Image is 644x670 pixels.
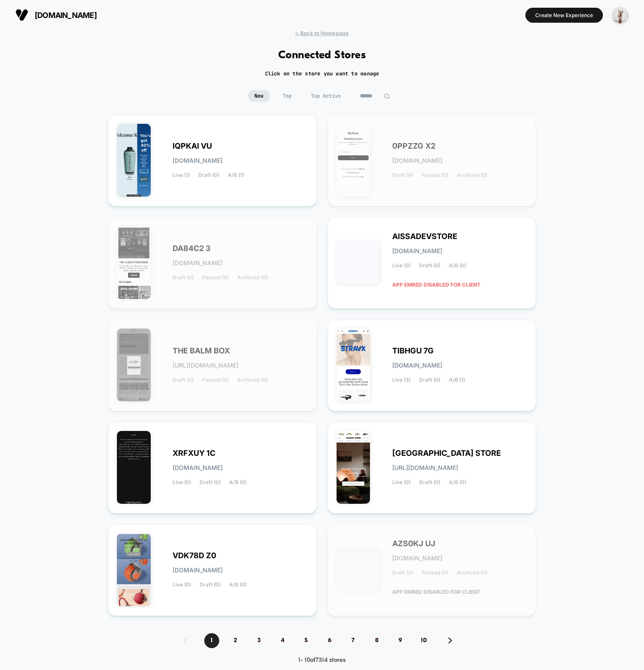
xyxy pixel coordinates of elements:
span: < Back to Homepage [295,30,349,36]
span: TIBHGU 7G [392,348,434,354]
span: 7 [346,633,361,648]
span: Paused (0) [422,172,448,178]
span: 10 [416,633,431,648]
span: [DOMAIN_NAME] [35,11,97,20]
span: [DOMAIN_NAME] [173,567,223,573]
span: Live (0) [392,479,411,485]
span: Archived (0) [457,172,487,178]
img: THE_BALM_BOX [117,329,151,401]
span: 6 [322,633,337,648]
span: Live (0) [392,263,411,269]
button: [DOMAIN_NAME] [13,8,99,22]
div: 1 - 10 of 7314 stores [175,657,469,664]
span: DA84C2 3 [173,245,211,251]
span: 3 [251,633,266,648]
span: 0PPZZG X2 [392,143,435,149]
span: [DOMAIN_NAME] [173,260,223,266]
img: AISSADEVSTORE [337,241,379,284]
span: Draft (0) [419,479,440,485]
span: Top [276,90,298,102]
span: Archived (0) [237,275,268,281]
span: A/B (0) [229,582,247,588]
span: [DOMAIN_NAME] [392,158,442,164]
h1: Connected Stores [278,49,366,62]
span: 2 [228,633,243,648]
span: Draft (0) [392,570,413,576]
span: [DOMAIN_NAME] [173,158,223,164]
img: XRFXUY_1C [117,431,151,504]
span: Live (3) [392,377,411,383]
span: APP EMBED DISABLED FOR CLIENT [392,277,480,292]
span: [URL][DOMAIN_NAME] [392,465,458,471]
span: VDK78D Z0 [173,553,216,559]
span: Draft (0) [200,479,221,485]
span: AZS0KJ UJ [392,541,435,547]
span: [URL][DOMAIN_NAME] [173,362,239,368]
button: ppic [609,6,631,24]
img: ppic [612,7,629,24]
span: Live (0) [173,582,191,588]
span: Draft (0) [173,377,194,383]
img: Visually logo [15,9,28,21]
span: XRFXUY 1C [173,450,215,456]
img: TIBHGU_7G [337,329,370,401]
span: Draft (0) [392,172,413,178]
span: A/B (0) [229,479,247,485]
span: Live (1) [173,172,190,178]
span: Top Active [304,90,347,102]
span: A/B (1) [228,172,244,178]
span: [DOMAIN_NAME] [392,362,442,368]
span: A/B (1) [449,377,465,383]
img: DA84C2_3 [117,226,151,299]
img: VDK78D_Z0 [117,533,151,606]
span: IQPKAI VU [173,143,212,149]
img: PALERMO_HOUSE_STORE [337,431,370,504]
img: IQPKAI_VU [117,124,151,197]
span: Live (0) [173,479,191,485]
span: [DOMAIN_NAME] [392,555,442,561]
span: New [248,90,270,102]
span: 8 [369,633,384,648]
span: THE BALM BOX [173,348,230,354]
span: Paused (0) [202,275,229,281]
span: [DOMAIN_NAME] [173,465,223,471]
span: 1 [204,633,219,648]
img: 0PPZZG_X2 [337,124,370,197]
span: 4 [275,633,290,648]
span: Paused (0) [202,377,229,383]
h2: Click on the store you want to manage [265,70,379,77]
span: [DOMAIN_NAME] [392,248,442,254]
span: Archived (0) [237,377,268,383]
span: Archived (0) [457,570,487,576]
span: 5 [298,633,313,648]
span: 9 [393,633,408,648]
span: Draft (0) [173,275,194,281]
span: A/B (0) [449,479,466,485]
span: A/B (0) [449,263,466,269]
span: Draft (0) [198,172,219,178]
img: AZS0KJ_UJ [337,548,379,591]
span: Draft (0) [419,263,440,269]
span: Paused (0) [422,570,448,576]
span: APP EMBED DISABLED FOR CLIENT [392,584,480,599]
img: pagination forward [448,637,452,643]
button: Create New Experience [525,8,603,23]
img: edit [384,93,390,99]
span: Draft (0) [419,377,440,383]
span: [GEOGRAPHIC_DATA] STORE [392,450,501,456]
span: Draft (0) [200,582,221,588]
span: AISSADEVSTORE [392,233,457,239]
